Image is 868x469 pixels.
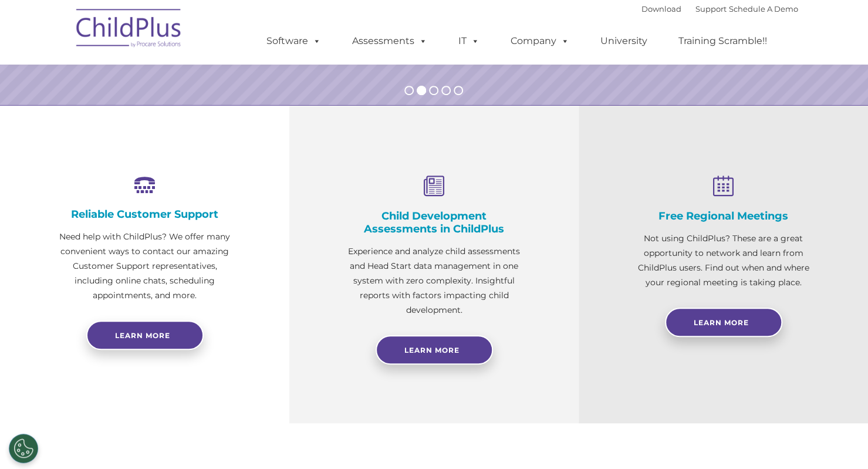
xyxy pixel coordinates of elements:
[694,318,749,327] span: Learn More
[163,126,213,134] span: Phone number
[348,210,520,235] h4: Child Development Assessments in ChildPlus
[589,29,659,53] a: University
[637,231,809,290] p: Not using ChildPlus? These are a great opportunity to network and learn from ChildPlus users. Fin...
[86,320,204,350] a: Learn more
[70,1,188,59] img: ChildPlus by Procare Solutions
[255,29,333,53] a: Software
[729,4,798,14] a: Schedule A Demo
[59,208,231,221] h4: Reliable Customer Support
[499,29,581,53] a: Company
[641,4,798,14] font: |
[9,434,38,463] button: Cookies Settings
[641,4,681,14] a: Download
[376,335,493,365] a: Learn More
[665,308,782,337] a: Learn More
[637,210,809,222] h4: Free Regional Meetings
[115,331,170,340] span: Learn more
[447,29,491,53] a: IT
[404,346,460,355] span: Learn More
[695,4,727,14] a: Support
[667,29,779,53] a: Training Scramble!!
[340,29,439,53] a: Assessments
[348,244,520,318] p: Experience and analyze child assessments and Head Start data management in one system with zero c...
[59,230,231,303] p: Need help with ChildPlus? We offer many convenient ways to contact our amazing Customer Support r...
[163,77,199,86] span: Last name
